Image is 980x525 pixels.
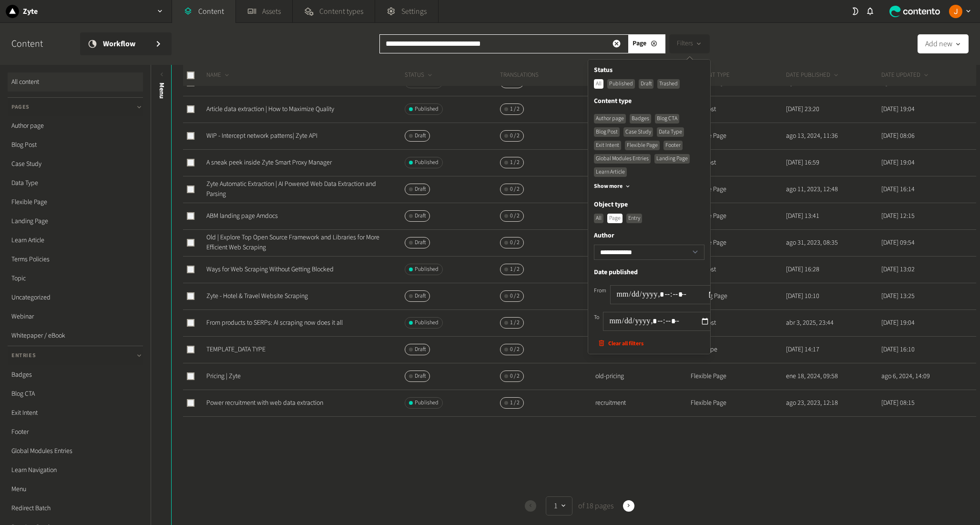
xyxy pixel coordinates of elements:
[510,265,520,274] span: 1 / 2
[881,398,915,408] time: [DATE] 08:15
[655,114,679,124] div: Blog CTA
[881,131,915,141] time: [DATE] 08:06
[594,96,704,106] label: Content type
[510,399,520,407] span: 1 / 2
[8,154,143,174] a: Case Study
[786,158,819,167] time: [DATE] 16:59
[546,496,572,515] button: 1
[510,158,520,167] span: 1 / 2
[206,104,334,114] a: Article data extraction | How to Maximize Quality
[786,71,840,80] button: DATE PUBLISHED
[786,131,838,141] time: ago 13, 2024, 11:36
[786,291,819,301] time: [DATE] 10:10
[594,65,612,75] label: Status
[415,345,426,354] span: Draft
[11,103,30,112] span: Pages
[690,123,786,149] td: Flexible Page
[786,265,819,274] time: [DATE] 16:28
[8,212,143,231] a: Landing Page
[664,141,683,150] div: Footer
[415,399,439,407] span: Published
[690,229,786,256] td: Flexible Page
[786,78,835,87] time: ago 4, 2025, 08:32
[510,132,520,140] span: 0 / 2
[598,339,643,348] button: Clear all filters
[595,363,690,390] td: old-pricing
[8,461,143,480] a: Learn Navigation
[415,105,439,113] span: Published
[630,114,651,124] div: Badges
[608,340,643,348] label: Clear all filters
[881,71,930,80] button: DATE UPDATED
[415,372,426,381] span: Draft
[8,116,143,135] a: Author page
[415,185,426,194] span: Draft
[206,211,278,221] a: ABM landing page Amdocs
[786,371,838,381] time: ene 18, 2024, 09:58
[949,5,962,18] img: Josu Escalada
[607,214,623,223] div: Page
[594,214,603,223] div: All
[654,154,690,164] div: Landing Page
[157,82,167,99] span: Menu
[786,345,819,354] time: [DATE] 14:17
[103,38,147,50] span: Workflow
[625,141,660,150] div: Flexible Page
[594,167,627,177] div: Learn Article
[881,238,915,247] time: [DATE] 09:54
[206,179,376,199] a: Zyte Automatic Extraction | AI Powered Web Data Extraction and Parsing
[690,65,786,86] th: CONTENT TYPE
[639,79,653,89] div: Draft
[786,318,834,328] time: abr 3, 2025, 23:44
[80,32,172,55] a: Workflow
[881,158,915,167] time: [DATE] 19:04
[206,345,265,354] a: TEMPLATE_DATA TYPE
[594,154,651,164] div: Global Modules Entries
[8,403,143,422] a: Exit Intent
[595,390,690,416] td: recruitment
[786,185,838,194] time: ago 11, 2023, 12:48
[415,292,426,300] span: Draft
[690,256,786,283] td: Blog Post
[881,345,915,354] time: [DATE] 16:10
[23,6,38,17] h2: Zyte
[690,390,786,416] td: Flexible Page
[510,212,520,220] span: 0 / 2
[633,39,646,49] span: page
[415,319,439,327] span: Published
[594,200,628,209] label: Object type
[415,158,439,167] span: Published
[8,269,143,288] a: Topic
[206,233,379,252] a: Old | Explore Top Open Source Framework and Libraries for More Efficient Web Scraping
[786,238,838,247] time: ago 31, 2023, 08:35
[206,398,323,408] a: Power recruitment with web data extraction
[8,288,143,307] a: Uncategorized
[690,149,786,176] td: Blog Post
[510,105,520,113] span: 1 / 2
[8,72,143,92] a: All content
[206,131,317,141] a: WIP - Intercept network patterns| Zyte API
[206,158,332,167] a: A sneak peek inside Zyte Smart Proxy Manager
[8,135,143,154] a: Blog Post
[594,141,621,150] div: Exit Intent
[594,231,704,241] label: Author
[918,34,969,53] button: Add new
[8,384,143,403] a: Blog CTA
[881,318,915,328] time: [DATE] 19:04
[415,212,426,220] span: Draft
[576,500,613,512] span: of 18 pages
[510,372,520,381] span: 0 / 2
[657,127,684,137] div: Data Type
[881,265,915,274] time: [DATE] 13:02
[401,6,427,17] span: Settings
[594,79,603,89] div: All
[786,398,838,408] time: ago 23, 2023, 12:18
[881,211,915,221] time: [DATE] 12:15
[8,365,143,384] a: Badges
[206,78,255,87] a: Headless Browser
[786,211,819,221] time: [DATE] 13:41
[415,238,426,247] span: Draft
[881,291,915,301] time: [DATE] 13:25
[8,442,143,461] a: Global Modules Entries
